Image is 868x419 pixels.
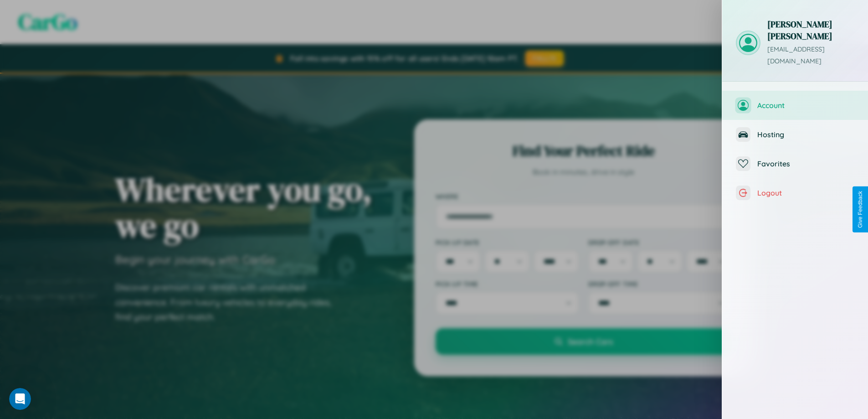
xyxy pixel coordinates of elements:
[767,18,854,42] h3: [PERSON_NAME] [PERSON_NAME]
[767,44,854,67] p: [EMAIL_ADDRESS][DOMAIN_NAME]
[757,188,854,197] span: Logout
[722,120,868,149] button: Hosting
[722,91,868,120] button: Account
[757,130,854,139] span: Hosting
[857,191,863,228] div: Give Feedback
[757,159,854,168] span: Favorites
[9,388,31,410] iframe: Intercom live chat
[757,101,854,110] span: Account
[722,149,868,178] button: Favorites
[722,178,868,207] button: Logout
